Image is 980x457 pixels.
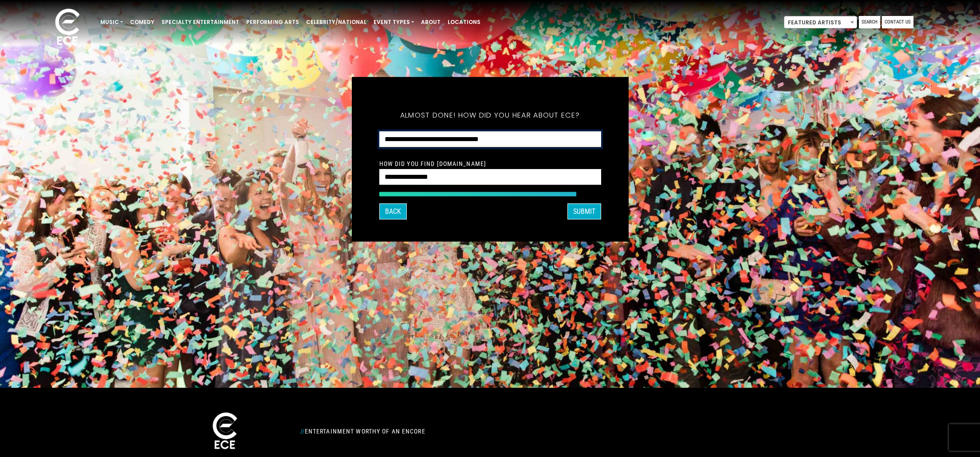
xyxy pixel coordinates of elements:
[243,15,303,30] a: Performing Arts
[859,16,880,28] a: Search
[203,410,247,453] img: ece_new_logo_whitev2-1.png
[303,15,370,30] a: Celebrity/National
[784,16,857,29] span: Featured Artists
[158,15,243,30] a: Specialty Entertainment
[379,131,601,148] select: How did you hear about ECE
[379,204,407,220] button: Back
[300,428,305,435] span: //
[379,99,601,131] h5: Almost done! How did you hear about ECE?
[97,15,126,30] a: Music
[45,6,90,49] img: ece_new_logo_whitev2-1.png
[126,15,158,30] a: Comedy
[295,424,588,438] div: Entertainment Worthy of an Encore
[417,15,444,30] a: About
[444,15,484,30] a: Locations
[567,204,601,220] button: SUBMIT
[379,160,487,168] label: How Did You Find [DOMAIN_NAME]
[882,16,913,28] a: Contact Us
[370,15,417,30] a: Event Types
[784,16,857,28] span: Featured Artists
